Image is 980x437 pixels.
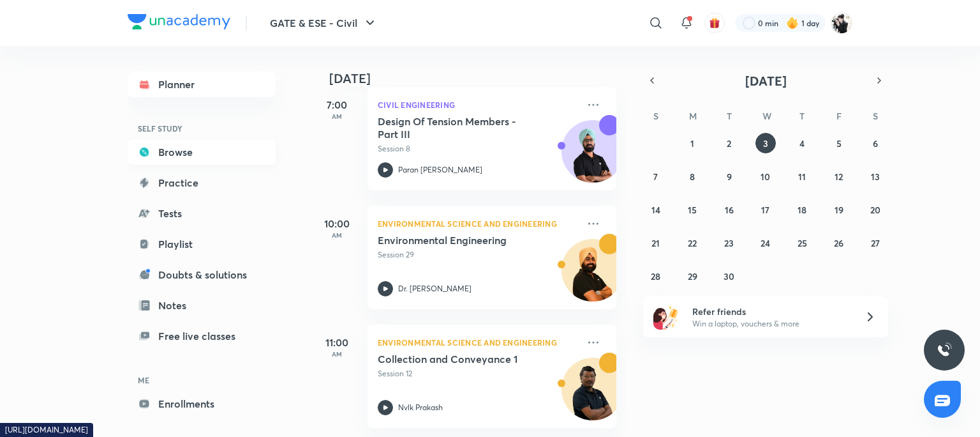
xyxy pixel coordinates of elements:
[690,137,694,149] abbr: September 1, 2025
[792,199,812,220] button: September 18, 2025
[653,110,658,122] abbr: Sunday
[398,402,443,413] p: Nvlk Prakash
[745,72,787,89] span: [DATE]
[311,350,362,358] p: AM
[725,204,734,216] abbr: September 16, 2025
[871,237,880,249] abbr: September 27, 2025
[690,171,695,183] abbr: September 8, 2025
[651,204,660,216] abbr: September 14, 2025
[128,391,276,417] a: Enrollments
[311,335,362,350] h5: 11:00
[378,234,537,247] h5: Environmental Engineering
[831,12,852,34] img: Lucky verma
[761,204,769,216] abbr: September 17, 2025
[128,72,276,97] a: Planner
[398,283,471,295] p: Dr. [PERSON_NAME]
[786,17,799,29] img: streak
[799,137,805,149] abbr: September 4, 2025
[692,305,849,318] h6: Refer friends
[761,237,770,249] abbr: September 24, 2025
[835,171,843,183] abbr: September 12, 2025
[689,110,697,122] abbr: Monday
[865,233,886,253] button: September 27, 2025
[378,249,578,261] p: Session 29
[311,97,362,112] h5: 7:00
[688,270,697,282] abbr: September 29, 2025
[829,133,849,153] button: September 5, 2025
[682,233,702,253] button: September 22, 2025
[873,137,878,149] abbr: September 6, 2025
[836,137,842,149] abbr: September 5, 2025
[704,13,725,33] button: avatar
[763,137,768,149] abbr: September 3, 2025
[799,110,805,122] abbr: Thursday
[870,204,880,216] abbr: September 20, 2025
[829,166,849,187] button: September 12, 2025
[128,201,276,226] a: Tests
[682,166,702,187] button: September 8, 2025
[871,171,880,183] abbr: September 13, 2025
[646,233,666,253] button: September 21, 2025
[762,110,771,122] abbr: Wednesday
[719,266,739,286] button: September 30, 2025
[719,133,739,153] button: September 2, 2025
[653,171,658,183] abbr: September 7, 2025
[311,216,362,231] h5: 10:00
[727,171,732,183] abbr: September 9, 2025
[651,270,660,282] abbr: September 28, 2025
[646,166,666,187] button: September 7, 2025
[937,342,952,358] img: ttu
[661,72,870,89] button: [DATE]
[378,97,578,112] p: Civil Engineering
[798,171,806,183] abbr: September 11, 2025
[682,266,702,286] button: September 29, 2025
[128,369,276,391] h6: ME
[873,110,878,122] abbr: Saturday
[378,115,537,141] h5: Design Of Tension Members - Part III
[128,323,276,349] a: Free live classes
[792,166,812,187] button: September 11, 2025
[378,216,578,231] p: Environmental Science and Engineering
[682,199,702,220] button: September 15, 2025
[709,17,720,29] img: avatar
[719,233,739,253] button: September 23, 2025
[692,318,849,330] p: Win a laptop, vouchers & more
[865,199,886,220] button: September 20, 2025
[128,170,276,195] a: Practice
[719,199,739,220] button: September 16, 2025
[128,293,276,318] a: Notes
[128,139,276,165] a: Browse
[378,143,578,155] p: Session 8
[798,204,806,216] abbr: September 18, 2025
[562,246,623,307] img: Avatar
[688,204,697,216] abbr: September 15, 2025
[688,237,697,249] abbr: September 22, 2025
[865,133,886,153] button: September 6, 2025
[311,231,362,239] p: AM
[378,368,578,379] p: Session 12
[834,237,843,249] abbr: September 26, 2025
[128,231,276,257] a: Playlist
[755,199,776,220] button: September 17, 2025
[836,110,842,122] abbr: Friday
[651,237,660,249] abbr: September 21, 2025
[398,164,482,176] p: Paran [PERSON_NAME]
[378,335,578,350] p: Environmental Science and Engineering
[378,353,537,365] h5: Collection and Conveyance 1
[128,262,276,287] a: Doubts & solutions
[727,110,732,122] abbr: Tuesday
[719,166,739,187] button: September 9, 2025
[755,133,776,153] button: September 3, 2025
[829,199,849,220] button: September 19, 2025
[798,237,807,249] abbr: September 25, 2025
[646,199,666,220] button: September 14, 2025
[829,233,849,253] button: September 26, 2025
[562,365,623,426] img: Avatar
[682,133,702,153] button: September 1, 2025
[865,166,886,187] button: September 13, 2025
[755,166,776,187] button: September 10, 2025
[792,233,812,253] button: September 25, 2025
[653,304,679,330] img: referral
[755,233,776,253] button: September 24, 2025
[329,71,629,86] h4: [DATE]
